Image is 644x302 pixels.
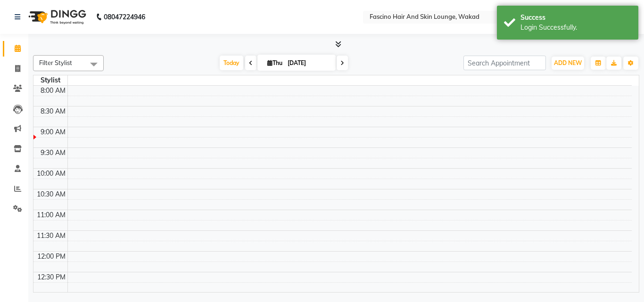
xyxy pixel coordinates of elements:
div: 12:00 PM [35,252,67,261]
div: Success [520,13,631,23]
div: 10:00 AM [35,169,67,179]
div: 10:30 AM [35,189,67,199]
div: 8:00 AM [39,86,67,96]
div: 8:30 AM [39,106,67,116]
button: ADD NEW [552,57,584,70]
div: 12:30 PM [35,272,67,282]
div: 11:00 AM [35,210,67,220]
img: logo [24,4,89,30]
span: Today [220,56,243,70]
div: 9:00 AM [39,127,67,137]
input: Search Appointment [463,56,546,70]
div: Login Successfully. [520,23,631,33]
div: 11:30 AM [35,231,67,241]
div: Stylist [33,75,67,85]
span: ADD NEW [554,59,582,66]
b: 08047224946 [104,4,145,30]
span: Filter Stylist [39,59,72,66]
input: 2025-09-04 [285,56,332,70]
span: Thu [265,59,285,66]
div: 9:30 AM [39,148,67,158]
